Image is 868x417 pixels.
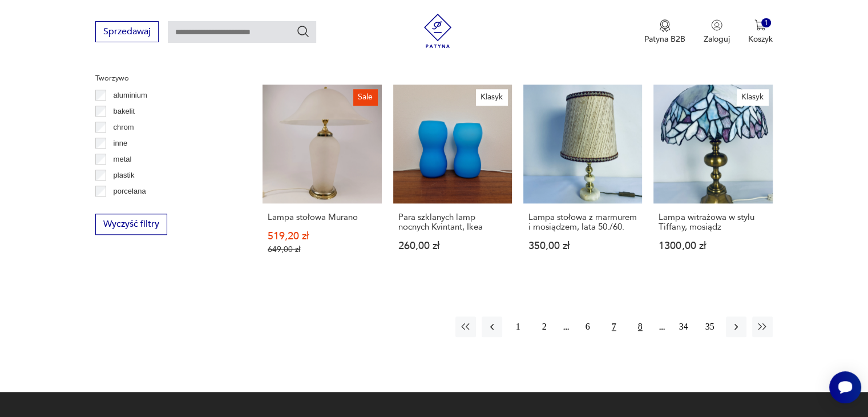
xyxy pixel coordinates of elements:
p: 260,00 zł [398,241,507,251]
p: metal [114,153,132,166]
button: Zaloguj [704,19,730,45]
p: inne [114,137,128,150]
p: Patyna B2B [644,34,685,45]
p: bakelit [114,105,135,118]
p: Tworzywo [95,72,235,85]
img: Ikona koszyka [754,19,766,31]
button: 1Koszyk [748,19,773,45]
button: 6 [578,316,598,337]
p: 519,20 zł [268,231,376,241]
button: 1 [508,316,528,337]
h3: Lampa stołowa z marmurem i mosiądzem, lata 50./60. [528,212,637,232]
button: 7 [604,316,624,337]
img: Ikona medalu [659,19,671,32]
p: Koszyk [748,34,773,45]
p: chrom [114,121,134,134]
p: aluminium [114,89,147,102]
p: porcelit [114,201,138,214]
p: 649,00 zł [268,244,376,254]
button: 2 [534,316,555,337]
p: 1300,00 zł [659,241,767,251]
img: Ikonka użytkownika [711,19,722,31]
a: KlasykPara szklanych lamp nocnych Kvintant, IkeaPara szklanych lamp nocnych Kvintant, Ikea260,00 zł [393,85,512,276]
a: Lampa stołowa z marmurem i mosiądzem, lata 50./60.Lampa stołowa z marmurem i mosiądzem, lata 50./... [523,85,642,276]
a: Sprzedawaj [95,29,159,37]
button: 8 [630,316,651,337]
h3: Para szklanych lamp nocnych Kvintant, Ikea [398,212,507,232]
iframe: Smartsupp widget button [829,371,861,403]
a: Ikona medaluPatyna B2B [644,19,685,45]
button: Sprzedawaj [95,21,159,42]
p: Zaloguj [704,34,730,45]
h3: Lampa witrażowa w stylu Tiffany, mosiądz [659,212,767,232]
a: KlasykLampa witrażowa w stylu Tiffany, mosiądzLampa witrażowa w stylu Tiffany, mosiądz1300,00 zł [653,85,772,276]
button: 35 [700,316,720,337]
img: Patyna - sklep z meblami i dekoracjami vintage [421,14,455,48]
p: porcelana [114,185,146,198]
a: SaleLampa stołowa MuranoLampa stołowa Murano519,20 zł649,00 zł [263,85,381,276]
p: 350,00 zł [528,241,637,251]
button: 34 [673,316,694,337]
button: Wyczyść filtry [95,214,167,235]
div: 1 [761,18,771,28]
button: Patyna B2B [644,19,685,45]
p: plastik [114,169,135,182]
button: Szukaj [296,25,310,38]
h3: Lampa stołowa Murano [268,212,376,222]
